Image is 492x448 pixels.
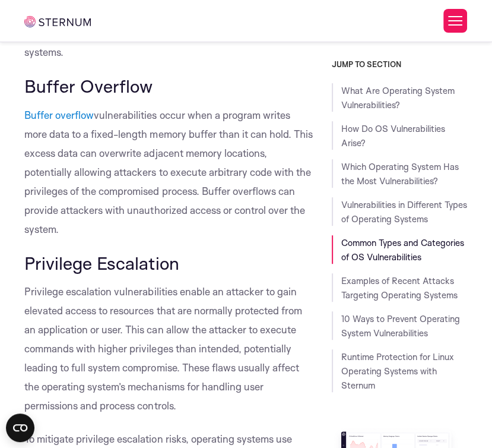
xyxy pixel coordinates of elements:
a: Runtime Protection for Linux Operating Systems with Sternum [341,351,454,391]
a: Which Operating System Has the Most Vulnerabilities? [341,161,459,187]
a: How Do OS Vulnerabilities Arise? [341,123,445,149]
a: Buffer overflow [24,109,94,121]
a: Common Types and Categories of OS Vulnerabilities [341,237,464,263]
span: Privilege Escalation [24,252,179,274]
span: Buffer Overflow [24,75,153,97]
span: vulnerabilities occur when a program writes more data to a fixed-length memory buffer than it can... [24,109,312,235]
a: Vulnerabilities in Different Types of Operating Systems [341,199,467,225]
a: What Are Operating System Vulnerabilities? [341,85,455,111]
a: Examples of Recent Attacks Targeting Operating Systems [341,275,458,301]
img: sternum iot [24,16,91,27]
h3: JUMP TO SECTION [332,59,468,69]
button: Toggle Menu [443,9,467,33]
span: Privilege escalation vulnerabilities enable an attacker to gain elevated access to resources that... [24,285,301,412]
a: 10 Ways to Prevent Operating System Vulnerabilities [341,313,460,339]
button: Open CMP widget [6,414,34,442]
